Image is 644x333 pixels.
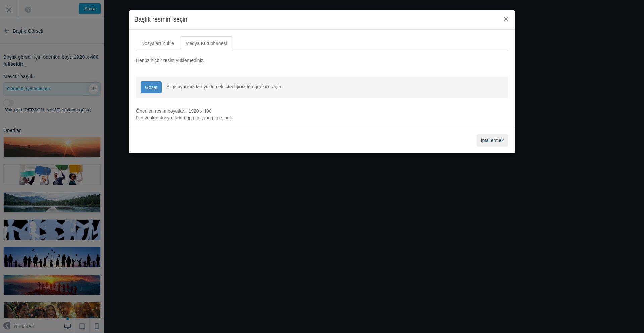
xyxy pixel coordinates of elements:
font: İptal etmek [481,138,504,143]
font: Dosyaları Yükle [141,41,174,46]
font: Önerilen resim boyutları: 1920 x 400 [136,108,212,114]
font: Başlık resmini seçin [134,16,187,23]
font: Bilgisayarınızdan yüklemek istediğiniz fotoğrafları seçin. [166,84,282,89]
font: İzin verilen dosya türleri: jpg, gif, jpeg, jpe, png. [136,115,234,120]
button: İptal etmek [477,134,508,147]
font: Henüz hiçbir resim yüklemediniz. [136,58,205,63]
font: Medya Kütüphanesi [185,41,227,46]
font: Gözat [145,85,157,90]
